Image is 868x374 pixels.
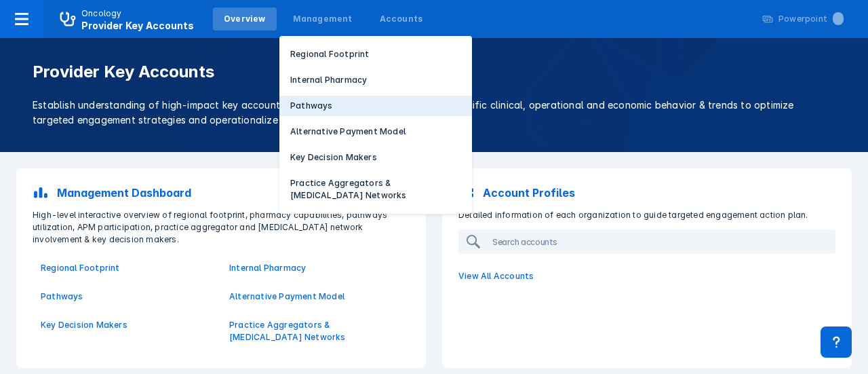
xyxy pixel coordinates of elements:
p: Key Decision Makers [290,151,377,164]
a: Management Dashboard [24,176,418,209]
button: Alternative Payment Model [279,121,472,142]
a: Practice Aggregators & [MEDICAL_DATA] Networks [229,319,401,343]
button: Practice Aggregators & [MEDICAL_DATA] Networks [279,173,472,206]
a: Regional Footprint [41,262,213,274]
p: High-level interactive overview of regional footprint, pharmacy capabilities, pathways utilizatio... [24,209,418,246]
a: Management [282,7,363,31]
button: Regional Footprint [279,44,472,64]
a: Accounts [369,7,434,31]
span: Provider Key Accounts [81,20,194,31]
p: Regional Footprint [290,48,370,60]
p: Oncology [81,7,122,20]
p: Management Dashboard [57,185,191,201]
a: Internal Pharmacy [229,262,401,274]
h1: Provider Key Accounts [33,62,835,81]
a: View All Accounts [450,262,844,291]
div: Powerpoint [778,13,844,25]
p: Establish understanding of high-impact key accounts through assessment of indication-specific cli... [33,98,835,128]
p: Practice Aggregators & [MEDICAL_DATA] Networks [290,177,461,202]
p: Pathways [290,100,333,112]
input: Search accounts [487,231,834,253]
a: Overview [213,7,277,31]
div: Management [293,13,353,25]
a: Key Decision Makers [41,319,213,331]
a: Pathways [41,291,213,303]
p: Detailed information of each organization to guide targeted engagement action plan. [450,209,844,221]
button: Key Decision Makers [279,147,472,168]
div: Contact Support [821,326,852,358]
div: Accounts [380,13,423,25]
button: Pathways [279,96,472,116]
a: Alternative Payment Model [229,291,401,303]
p: Account Profiles [483,185,575,201]
p: Internal Pharmacy [290,74,367,86]
p: Alternative Payment Model [290,126,406,138]
a: Account Profiles [450,176,844,209]
div: Overview [224,13,266,25]
button: Internal Pharmacy [279,70,472,90]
